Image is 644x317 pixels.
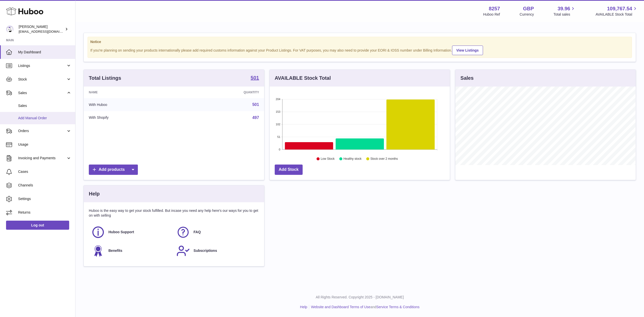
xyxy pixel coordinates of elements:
[595,5,638,17] a: 109,767.54 AVAILABLE Stock Total
[523,5,534,12] strong: GBP
[19,24,64,34] div: [PERSON_NAME]
[108,248,122,253] span: Benefits
[91,244,171,258] a: Benefits
[311,305,370,309] a: Website and Dashboard Terms of Use
[343,157,362,161] text: Healthy stock
[6,25,14,33] img: don@skinsgolf.com
[84,87,181,98] th: Name
[18,169,71,174] span: Cases
[18,196,71,201] span: Settings
[376,305,420,309] a: Service Terms & Conditions
[553,5,576,17] a: 39.96 Total sales
[89,208,259,218] p: Huboo is the easy way to get your stock fulfilled. But incase you need any help here's our ways f...
[18,77,66,82] span: Stock
[275,165,303,175] a: Add Stock
[79,295,640,300] p: All Rights Reserved. Copyright 2025 - [DOMAIN_NAME]
[84,111,181,124] td: With Shopify
[176,244,256,258] a: Subscriptions
[18,142,71,147] span: Usage
[275,75,331,82] h3: AVAILABLE Stock Total
[18,129,66,133] span: Orders
[181,87,264,98] th: Quantity
[18,183,71,188] span: Channels
[18,91,66,95] span: Sales
[309,305,419,309] li: and
[321,157,335,161] text: Low Stock
[300,305,307,309] a: Help
[18,156,66,161] span: Invoicing and Payments
[89,165,138,175] a: Add products
[370,157,398,161] text: Stock over 2 months
[84,98,181,111] td: With Huboo
[91,225,171,239] a: Huboo Support
[18,116,71,121] span: Add Manual Order
[19,29,74,33] span: [EMAIL_ADDRESS][DOMAIN_NAME]
[279,148,280,151] text: 0
[6,221,69,230] a: Log out
[595,12,638,17] span: AVAILABLE Stock Total
[18,103,71,108] span: Sales
[557,5,570,12] span: 39.96
[90,39,629,44] strong: Notice
[193,248,217,253] span: Subscriptions
[276,123,280,126] text: 102
[193,230,201,234] span: FAQ
[18,50,71,55] span: My Dashboard
[483,12,500,17] div: Huboo Ref
[607,5,632,12] span: 109,767.54
[18,210,71,215] span: Returns
[108,230,134,234] span: Huboo Support
[251,75,259,81] a: 501
[452,46,483,55] a: View Listings
[251,75,259,80] strong: 501
[89,75,121,82] h3: Total Listings
[252,102,259,107] a: 501
[90,45,629,55] div: If you're planning on sending your products internationally please add required customs informati...
[252,115,259,120] a: 497
[276,98,280,101] text: 204
[89,190,100,197] h3: Help
[489,5,500,12] strong: 8257
[553,12,576,17] span: Total sales
[460,75,473,82] h3: Sales
[276,110,280,113] text: 153
[18,63,66,68] span: Listings
[520,12,534,17] div: Currency
[176,225,256,239] a: FAQ
[277,135,280,138] text: 51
